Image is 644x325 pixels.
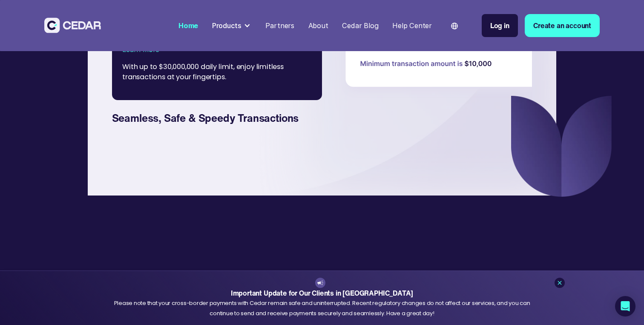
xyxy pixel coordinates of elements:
div: Seamless, Safe & Speedy Transactions [112,110,312,126]
div: About [308,20,328,31]
div: Products [212,20,241,31]
div: Cedar Blog [342,20,378,31]
a: Cedar Blog [339,16,382,35]
div: Home [178,20,198,31]
a: Home [175,16,202,35]
img: world icon [451,23,458,29]
a: Help Center [389,16,435,35]
div: Help Center [392,20,432,31]
div: Partners [265,20,294,31]
div: Please note that your cross-border payments with Cedar remain safe and uninterrupted. Recent regu... [113,298,531,318]
strong: Important Update for Our Clients in [GEOGRAPHIC_DATA] [231,288,414,298]
div: Products [209,17,255,34]
a: Create an account [525,14,600,37]
a: About [305,16,331,35]
a: Log in [482,14,518,37]
div: Log in [490,20,509,31]
div: Open Intercom Messenger [615,296,635,316]
img: announcement [317,279,324,286]
div: With up to $30,000,000 daily limit, enjoy limitless transactions at your fingertips. [122,55,322,89]
a: Partners [262,16,298,35]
